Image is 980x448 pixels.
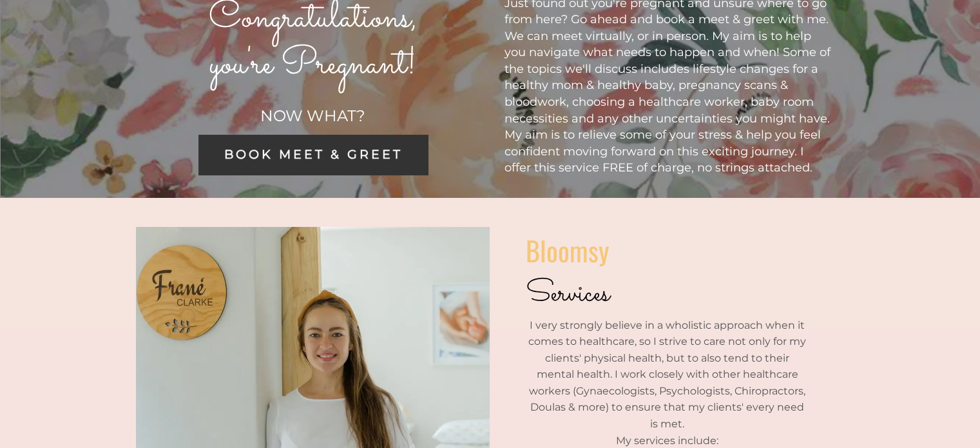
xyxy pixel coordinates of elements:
span: you're Pregnant! [209,37,417,93]
span: Bloomsy [526,230,609,270]
p: I very strongly believe in a wholistic approach when it comes to healthcare, so I strive to care ... [526,317,809,433]
span: NOW WHAT? [260,106,365,125]
a: BOOK MEET & GREET [198,135,428,175]
span: BOOK MEET & GREET [224,147,402,162]
span: Services [526,271,610,317]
